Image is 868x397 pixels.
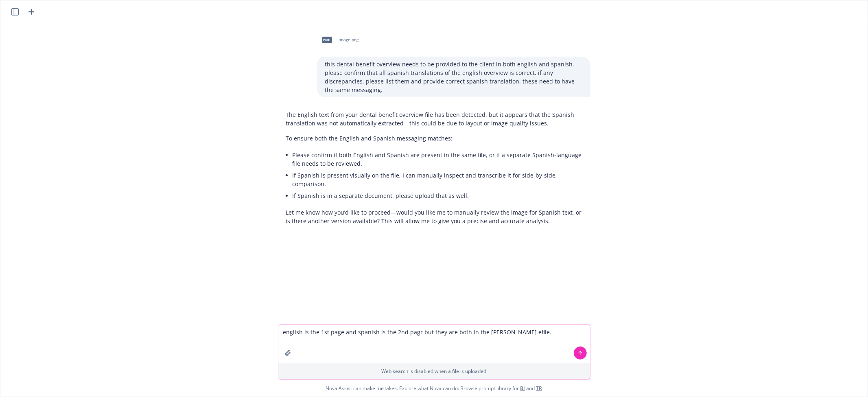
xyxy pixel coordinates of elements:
[286,208,582,225] p: Let me know how you’d like to proceed—would you like me to manually review the image for Spanish ...
[293,149,582,169] li: Please confirm if both English and Spanish are present in the same file, or if a separate Spanish...
[536,385,542,392] a: TR
[286,110,582,127] p: The English text from your dental benefit overview file has been detected, but it appears that th...
[4,380,864,397] span: Nova Assist can make mistakes. Explore what Nova can do: Browse prompt library for and
[339,37,359,42] span: image.png
[317,30,361,50] div: pngimage.png
[293,190,582,202] li: If Spanish is in a separate document, please upload that as well.
[520,385,525,392] a: BI
[293,169,582,190] li: If Spanish is present visually on the file, I can manually inspect and transcribe it for side-by-...
[278,325,590,363] textarea: english is the 1st page and spanish is the 2nd pagr but they are both in the [PERSON_NAME] efile.
[283,368,585,375] p: Web search is disabled when a file is uploaded
[322,37,332,43] span: png
[325,60,582,94] p: this dental benefit overview needs to be provided to the client in both english and spanish. plea...
[286,134,582,143] p: To ensure both the English and Spanish messaging matches:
